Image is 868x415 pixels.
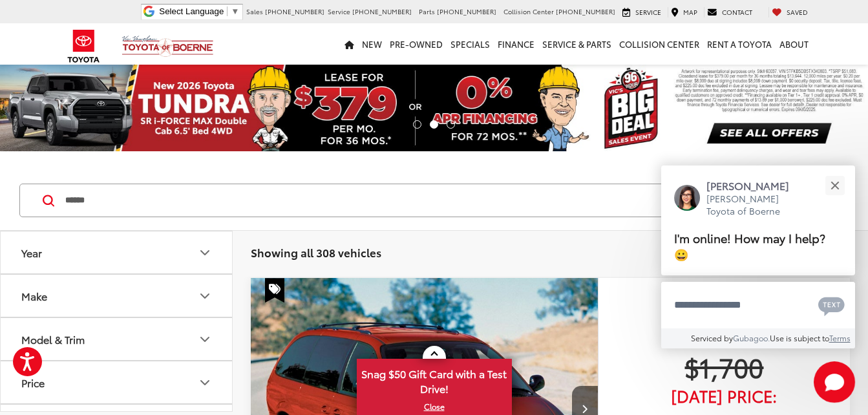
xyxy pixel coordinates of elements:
[197,332,213,347] div: Model & Trim
[358,360,511,399] span: Snag $50 Gift Card with a Test Drive!
[829,332,851,343] a: Terms
[691,332,733,343] span: Serviced by
[231,6,239,16] span: ▼
[619,7,664,17] a: Service
[1,361,233,403] button: PricePrice
[556,6,615,16] span: [PHONE_NUMBER]
[706,178,802,193] p: [PERSON_NAME]
[635,7,661,17] span: Service
[621,350,827,383] span: $1,700
[704,7,756,17] a: Contact
[494,23,538,65] a: Finance
[265,278,284,303] span: Special
[706,193,802,218] p: [PERSON_NAME] Toyota of Boerne
[21,333,85,345] div: Model & Trim
[59,25,108,67] img: Toyota
[419,6,435,16] span: Parts
[437,6,496,16] span: [PHONE_NUMBER]
[683,7,697,17] span: Map
[703,23,776,65] a: Rent a Toyota
[328,6,350,16] span: Service
[1,275,233,317] button: MakeMake
[265,6,324,16] span: [PHONE_NUMBER]
[674,229,825,262] span: I'm online! How may I help? 😀
[538,23,615,65] a: Service & Parts: Opens in a new tab
[1,318,233,360] button: Model & TrimModel & Trim
[615,23,703,65] a: Collision Center
[197,288,213,304] div: Make
[821,172,849,200] button: Close
[776,23,812,65] a: About
[159,6,224,16] span: Select Language
[1,231,233,273] button: YearYear
[447,23,494,65] a: Specials
[661,282,855,328] textarea: Type your message
[770,332,829,343] span: Use is subject to
[661,165,855,348] div: Close[PERSON_NAME][PERSON_NAME] Toyota of BoerneI'm online! How may I help? 😀Type your messageCha...
[358,23,386,65] a: New
[503,6,554,16] span: Collision Center
[159,6,239,16] a: Select Language​
[818,295,845,316] svg: Text
[787,7,808,17] span: Saved
[668,7,701,17] a: Map
[197,245,213,261] div: Year
[246,6,263,16] span: Sales
[341,23,358,65] a: Home
[722,7,752,17] span: Contact
[227,6,228,16] span: ​
[733,332,770,343] a: Gubagoo.
[768,7,811,17] a: My Saved Vehicles
[251,244,381,260] span: Showing all 308 vehicles
[621,389,827,402] span: [DATE] Price:
[21,290,47,302] div: Make
[814,361,855,403] button: Toggle Chat Window
[64,185,767,216] input: Search by Make, Model, or Keyword
[386,23,447,65] a: Pre-Owned
[21,376,45,388] div: Price
[197,375,213,390] div: Price
[122,35,214,58] img: Vic Vaughan Toyota of Boerne
[352,6,412,16] span: [PHONE_NUMBER]
[814,290,849,319] button: Chat with SMS
[814,361,855,403] svg: Start Chat
[21,246,42,259] div: Year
